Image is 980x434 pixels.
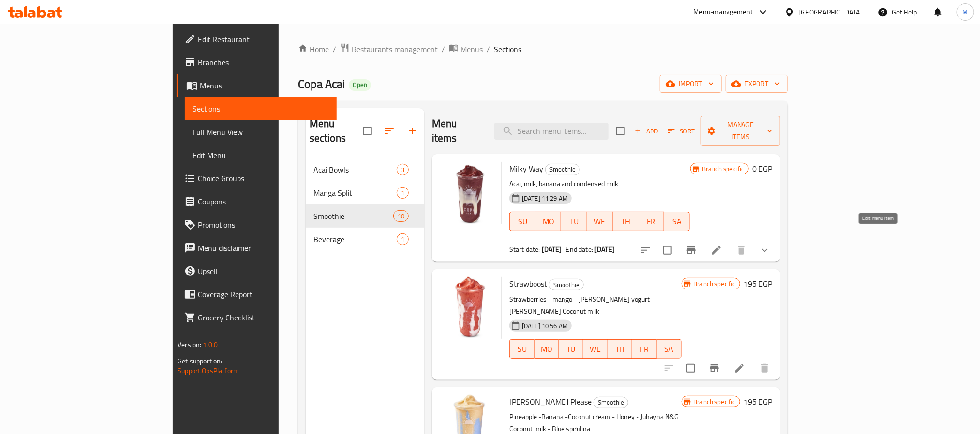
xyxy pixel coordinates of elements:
[726,75,788,93] button: export
[549,279,584,290] div: Smoothie
[542,243,562,256] b: [DATE]
[203,338,218,351] span: 1.0.0
[349,79,371,91] div: Open
[561,212,587,231] button: TU
[440,277,502,339] img: Strawboost
[631,124,662,139] span: Add item
[662,124,701,139] span: Sort items
[185,120,336,144] a: Full Menu View
[178,338,201,351] span: Version:
[494,123,609,140] input: search
[591,215,609,229] span: WE
[566,243,593,256] span: End date:
[701,116,780,146] button: Manage items
[664,212,690,231] button: SA
[397,235,408,244] span: 1
[394,212,408,221] span: 10
[193,149,328,161] span: Edit Menu
[613,212,638,231] button: TH
[565,215,583,229] span: TU
[753,162,772,175] h6: 0 EGP
[509,243,540,256] span: Start date:
[198,57,328,68] span: Branches
[397,165,408,174] span: 3
[178,364,239,377] a: Support.OpsPlatform
[349,81,371,89] span: Open
[610,121,631,141] span: Select section
[177,283,336,306] a: Coverage Report
[509,293,681,318] p: Strawberries - mango - [PERSON_NAME] yogurt - [PERSON_NAME] Coconut milk
[509,339,535,359] button: SU
[177,51,336,74] a: Branches
[608,339,633,359] button: TH
[690,397,740,406] span: Branch specific
[198,265,328,277] span: Upsell
[198,242,328,254] span: Menu disclaimer
[509,276,547,291] span: Strawboost
[636,342,653,356] span: FR
[638,212,664,231] button: FR
[661,342,678,356] span: SA
[733,78,780,90] span: export
[432,116,483,145] h2: Menu items
[631,124,662,139] button: Add
[753,357,776,380] button: delete
[730,239,753,262] button: delete
[642,215,660,229] span: FR
[681,358,701,378] span: Select to update
[509,178,690,190] p: Acai, milk, banana and condensed milk
[694,6,753,18] div: Menu-management
[535,212,561,231] button: MO
[634,239,657,262] button: sort-choices
[660,75,722,93] button: import
[306,204,424,228] div: Smoothie10
[594,397,628,408] div: Smoothie
[185,144,336,167] a: Edit Menu
[612,342,629,356] span: TH
[313,210,393,222] div: Smoothie
[633,126,659,137] span: Add
[198,196,328,207] span: Coupons
[709,119,772,143] span: Manage items
[587,212,613,231] button: WE
[666,124,697,139] button: Sort
[698,164,748,174] span: Branch specific
[617,215,635,229] span: TH
[449,43,483,56] a: Menus
[397,233,409,245] div: items
[177,167,336,190] a: Choice Groups
[177,28,336,51] a: Edit Restaurant
[352,43,438,55] span: Restaurants management
[198,289,328,300] span: Coverage Report
[193,126,328,138] span: Full Menu View
[549,279,583,290] span: Smoothie
[177,213,336,236] a: Promotions
[753,239,776,262] button: show more
[583,339,608,359] button: WE
[198,33,328,45] span: Edit Restaurant
[759,245,771,256] svg: Show Choices
[340,43,438,56] a: Restaurants management
[177,236,336,260] a: Menu disclaimer
[313,233,397,245] span: Beverage
[487,43,490,55] li: /
[690,279,740,289] span: Branch specific
[734,362,745,374] a: Edit menu item
[178,355,222,367] span: Get support on:
[440,162,502,224] img: Milky Way
[539,215,557,229] span: MO
[587,342,604,356] span: WE
[306,181,424,204] div: Manga Split1
[668,78,714,90] span: import
[298,73,345,95] span: Copa Acai
[306,228,424,251] div: Beverage1
[200,80,328,91] span: Menus
[545,164,580,175] div: Smoothie
[393,210,409,222] div: items
[632,339,657,359] button: FR
[509,394,592,409] span: [PERSON_NAME] Please
[306,158,424,181] div: Acai Bowls3
[514,215,532,229] span: SU
[799,7,862,17] div: [GEOGRAPHIC_DATA]
[177,260,336,283] a: Upsell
